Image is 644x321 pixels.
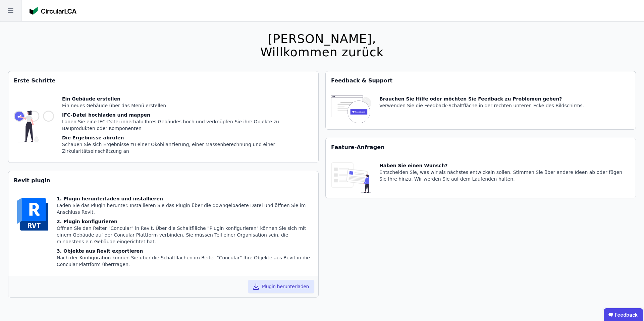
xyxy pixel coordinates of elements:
div: Ein neues Gebäude über das Menü erstellen [62,102,313,109]
img: revit-YwGVQcbs.svg [14,195,51,233]
div: 2. Plugin konfigurieren [57,218,313,225]
div: Erste Schritte [8,71,318,90]
div: Willkommen zurück [260,46,384,59]
img: Concular [30,7,76,15]
div: Verwenden Sie die Feedback-Schaltfläche in der rechten unteren Ecke des Bildschirms. [379,102,584,109]
div: Revit plugin [8,171,318,190]
div: 1. Plugin herunterladen und installieren [57,195,313,202]
div: Laden Sie das Plugin herunter. Installieren Sie das Plugin über die downgeloadete Datei und öffne... [57,202,313,215]
div: [PERSON_NAME], [260,32,384,46]
img: feedback-icon-HCTs5lye.svg [331,95,371,124]
div: Feature-Anfragen [326,138,636,157]
div: Die Ergebnisse abrufen [62,134,313,141]
div: Brauchen Sie Hilfe oder möchten Sie Feedback zu Problemen geben? [379,95,584,102]
div: Ein Gebäude erstellen [62,95,313,102]
div: 3. Objekte aus Revit exportieren [57,248,313,254]
img: feature_request_tile-UiXE1qGU.svg [331,162,371,193]
div: Laden Sie eine IFC-Datei innerhalb Ihres Gebäudes hoch und verknüpfen Sie ihre Objekte zu Bauprod... [62,118,313,132]
div: Nach der Konfiguration können Sie über die Schaltflächen im Reiter "Concular" Ihre Objekte aus Re... [57,254,313,268]
div: Öffnen Sie den Reiter "Concular" in Revit. Über die Schaltfläche "Plugin konfigurieren" können Si... [57,225,313,245]
div: Entscheiden Sie, was wir als nächstes entwickeln sollen. Stimmen Sie über andere Ideen ab oder fü... [379,169,630,182]
img: getting_started_tile-DrF_GRSv.svg [14,95,54,157]
div: Feedback & Support [326,71,636,90]
div: IFC-Datei hochladen und mappen [62,112,313,118]
div: Haben Sie einen Wunsch? [379,162,630,169]
button: Plugin herunterladen [248,280,314,293]
div: Schauen Sie sich Ergebnisse zu einer Ökobilanzierung, einer Massenberechnung und einer Zirkularit... [62,141,313,154]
